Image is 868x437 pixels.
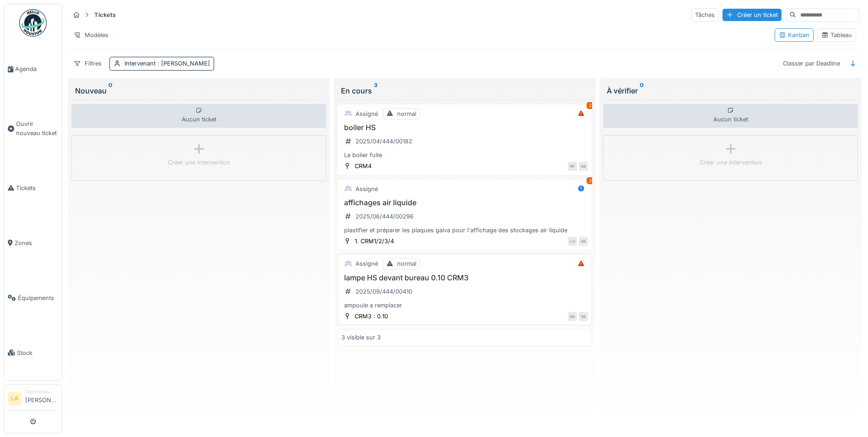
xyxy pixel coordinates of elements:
[691,8,719,22] div: Tâches
[168,158,230,167] div: Créer une intervention
[355,237,394,246] div: 1. CRM1/2/3/4
[700,158,762,167] div: Créer une intervention
[18,294,58,302] span: Équipements
[341,151,588,159] div: Le boiler fuite
[19,9,47,37] img: Badge_color-CXgf-gQk.svg
[25,388,58,395] div: Technicien
[341,85,588,96] div: En cours
[587,177,594,184] div: 2
[356,185,378,193] div: Assigné
[124,59,210,68] div: Intervenant
[4,97,62,160] a: Ouvrir nouveau ticket
[156,60,210,67] span: : [PERSON_NAME]
[91,11,119,19] strong: Tickets
[4,270,62,325] a: Équipements
[15,65,58,73] span: Agenda
[355,162,372,170] div: CRM4
[568,237,577,246] div: LG
[568,312,577,321] div: BB
[15,239,58,247] span: Zones
[587,102,594,109] div: 2
[341,273,588,282] h3: lampe HS devant bureau 0.10 CRM3
[603,104,858,128] div: Aucun ticket
[722,9,782,21] div: Créer un ticket
[8,388,58,410] a: LA Technicien[PERSON_NAME]
[779,57,844,70] div: Classer par Deadline
[356,137,412,146] div: 2025/04/444/00182
[397,259,416,268] div: normal
[4,160,62,215] a: Tickets
[25,388,58,408] li: [PERSON_NAME]
[607,85,854,96] div: À vérifier
[341,226,588,235] div: plastifier et préparer les plaques galva pour l'affichage des stockages air liquide
[397,109,416,118] div: normal
[579,162,588,171] div: BB
[341,301,588,310] div: ampoule a remplacer
[356,287,412,296] div: 2025/09/444/00410
[356,259,378,268] div: Assigné
[108,85,113,96] sup: 0
[341,198,588,207] h3: affichages air liquide
[579,312,588,321] div: BB
[4,215,62,270] a: Zones
[640,85,644,96] sup: 0
[4,325,62,380] a: Stock
[4,42,62,97] a: Agenda
[341,333,381,342] div: 3 visible sur 3
[356,109,378,118] div: Assigné
[70,57,106,70] div: Filtres
[821,31,852,39] div: Tableau
[579,237,588,246] div: BB
[341,123,588,132] h3: boiler HS
[568,162,577,171] div: RP
[71,104,326,128] div: Aucun ticket
[374,85,377,96] sup: 3
[70,28,113,42] div: Modèles
[779,31,809,39] div: Kanban
[16,184,58,192] span: Tickets
[75,85,323,96] div: Nouveau
[356,212,414,221] div: 2025/06/444/00296
[17,349,58,357] span: Stock
[8,392,22,405] li: LA
[16,120,58,137] span: Ouvrir nouveau ticket
[355,312,388,321] div: CRM3 : 0.10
